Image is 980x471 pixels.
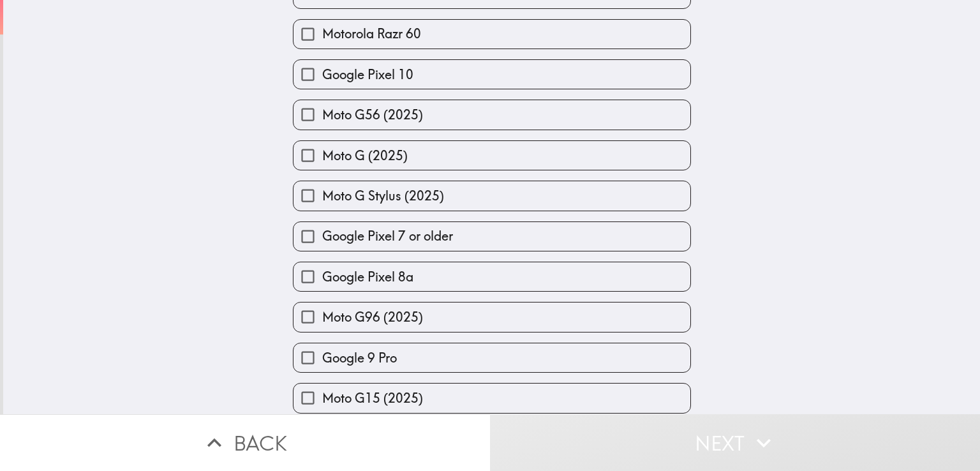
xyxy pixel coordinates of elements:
button: Motorola Razr 60 [293,20,690,49]
button: Google Pixel 8a [293,262,690,291]
button: Moto G Stylus (2025) [293,181,690,210]
button: Next [490,414,980,471]
span: Google Pixel 7 or older [322,227,453,245]
button: Moto G96 (2025) [293,303,690,331]
span: Google Pixel 10 [322,66,413,84]
button: Moto G56 (2025) [293,100,690,129]
button: Moto G15 (2025) [293,384,690,412]
button: Google Pixel 10 [293,60,690,89]
span: Google Pixel 8a [322,268,413,286]
span: Moto G56 (2025) [322,106,423,124]
span: Moto G96 (2025) [322,308,423,326]
button: Google Pixel 7 or older [293,222,690,251]
button: Moto G (2025) [293,141,690,170]
span: Moto G15 (2025) [322,389,423,407]
span: Moto G (2025) [322,147,408,165]
span: Motorola Razr 60 [322,25,421,43]
span: Google 9 Pro [322,349,397,367]
button: Google 9 Pro [293,343,690,372]
span: Moto G Stylus (2025) [322,187,444,205]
